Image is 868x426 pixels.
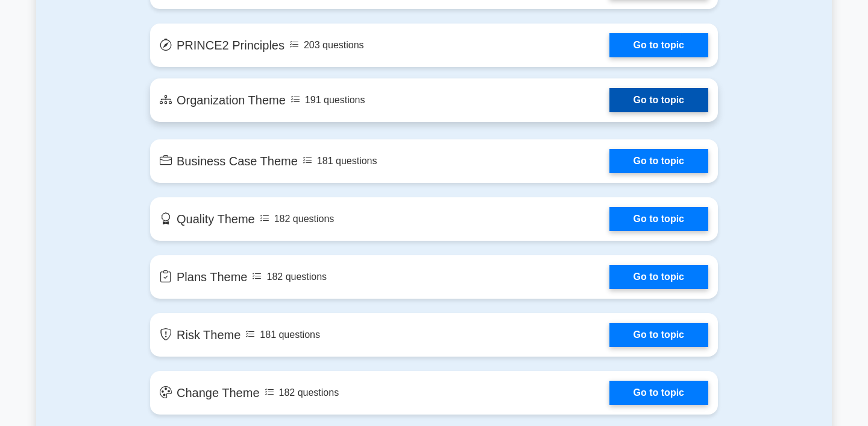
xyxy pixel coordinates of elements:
[609,33,708,57] a: Go to topic
[609,207,708,231] a: Go to topic
[609,149,708,173] a: Go to topic
[609,381,708,405] a: Go to topic
[609,323,708,347] a: Go to topic
[609,88,708,112] a: Go to topic
[609,265,708,289] a: Go to topic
